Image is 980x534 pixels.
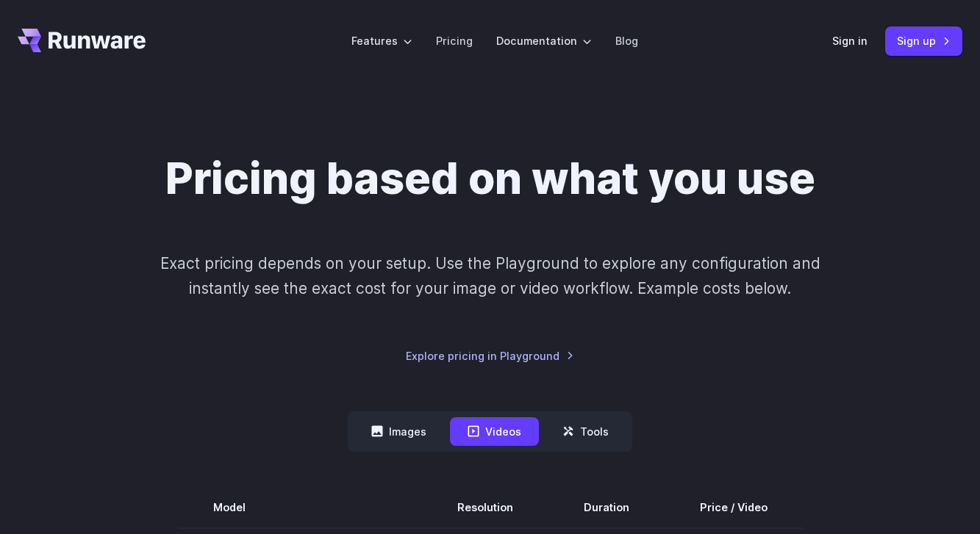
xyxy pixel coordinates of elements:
[354,417,444,446] button: Images
[178,487,422,528] th: Model
[665,487,803,528] th: Price / Video
[615,32,638,49] a: Blog
[545,417,626,446] button: Tools
[160,251,821,300] p: Exact pricing depends on your setup. Use the Playground to explore any configuration and instantl...
[885,26,962,55] a: Sign up
[436,32,473,49] a: Pricing
[832,32,868,49] a: Sign in
[165,153,815,204] h1: Pricing based on what you use
[496,32,592,49] label: Documentation
[18,29,146,52] a: Go to /
[450,417,539,446] button: Videos
[548,487,665,528] th: Duration
[406,347,574,364] a: Explore pricing in Playground
[351,32,412,49] label: Features
[422,487,548,528] th: Resolution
